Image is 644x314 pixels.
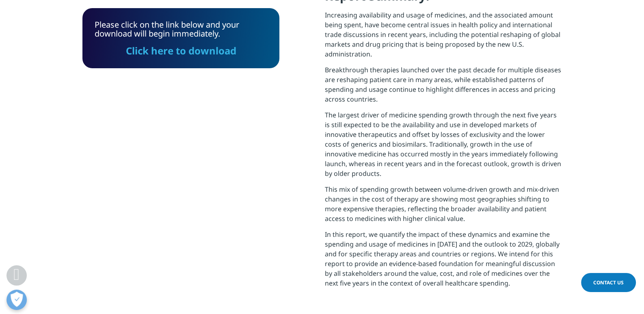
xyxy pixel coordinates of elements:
p: In this report, we quantify the impact of these dynamics and examine the spending and usage of me... [325,230,562,294]
button: 打开偏好 [6,290,27,310]
a: Contact Us [581,273,636,292]
p: This mix of spending growth between volume-driven growth and mix-driven changes in the cost of th... [325,184,562,230]
a: Click here to download [126,44,236,57]
p: Increasing availability and usage of medicines, and the associated amount being spent, have becom... [325,10,562,65]
span: Contact Us [593,279,624,286]
div: Please click on the link below and your download will begin immediately. [95,20,267,56]
p: The largest driver of medicine spending growth through the next five years is still expected to b... [325,110,562,184]
p: Breakthrough therapies launched over the past decade for multiple diseases are reshaping patient ... [325,65,562,110]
